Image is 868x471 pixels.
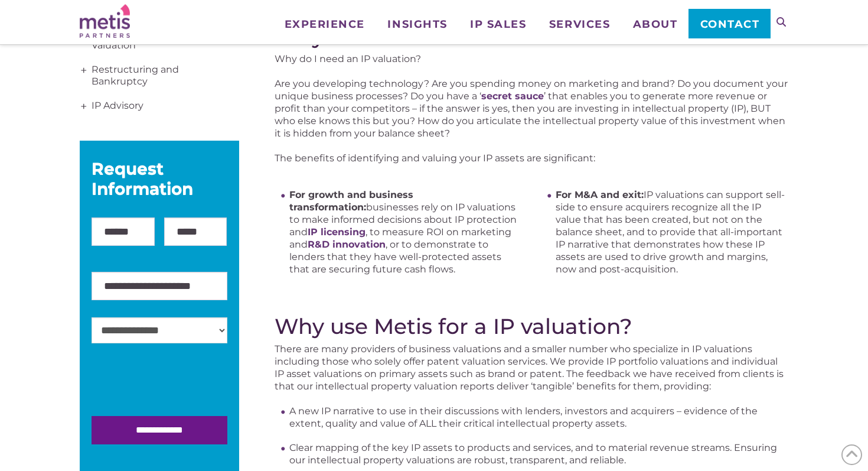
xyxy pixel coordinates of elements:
[77,95,90,118] span: +
[700,19,760,30] span: Contact
[275,24,788,48] h2: Why do I need an IP valuation?
[275,77,788,139] p: Are you developing technology? Are you spending money on marketing and brand? Do you document you...
[80,94,239,118] a: IP Advisory
[77,59,90,82] span: +
[92,158,227,199] div: Request Information
[633,19,678,30] span: About
[470,19,526,30] span: IP Sales
[308,239,386,250] a: R&D innovation
[285,19,365,30] span: Experience
[556,189,644,200] strong: For M&A and exit:
[549,19,610,30] span: Services
[556,189,788,275] li: IP valuations can support sell-side to ensure acquirers recognize all the IP value that has been ...
[80,58,239,94] a: Restructuring and Bankruptcy
[92,360,271,407] iframe: reCAPTCHA
[289,189,413,213] strong: For growth and business transformation:
[275,343,788,392] p: There are many providers of business valuations and a smaller number who specialize in IP valuati...
[275,152,788,164] p: The benefits of identifying and valuing your IP assets are significant:
[387,19,447,30] span: Insights
[275,314,788,339] h2: Why use Metis for a IP valuation?
[289,189,522,275] li: businesses rely on IP valuations to make informed decisions about IP protection and , to measure ...
[481,90,544,102] a: secret sauce
[841,444,862,465] span: Back to Top
[289,405,788,430] li: A new IP narrative to use in their discussions with lenders, investors and acquirers – evidence o...
[289,441,788,466] li: Clear mapping of the key IP assets to products and services, and to material revenue streams. Ens...
[688,9,771,38] a: Contact
[308,226,366,238] a: IP licensing
[80,4,130,38] img: Metis Partners
[275,53,788,65] p: Why do I need an IP valuation?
